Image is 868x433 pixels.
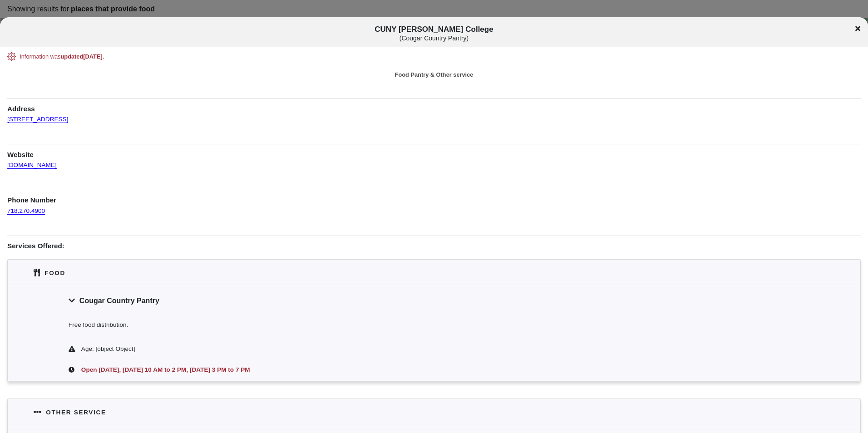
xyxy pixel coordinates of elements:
h1: Address [7,98,861,114]
div: Food [44,268,65,278]
div: Cougar Country Pantry [8,287,860,314]
div: Other service [46,408,106,417]
div: ( Cougar Country Pantry ) [74,34,794,42]
a: 718.270.4900 [7,199,45,215]
div: Age: [object Object] [81,344,799,354]
span: CUNY [PERSON_NAME] College [74,25,794,42]
div: Information was [20,52,848,61]
div: Open [DATE], [DATE] 10 AM to 2 PM, [DATE] 3 PM to 7 PM [79,365,799,375]
div: Free food distribution. [8,314,860,338]
div: Food Pantry & Other service [7,70,861,79]
span: updated [DATE] . [61,53,104,60]
a: [STREET_ADDRESS] [7,107,68,123]
h1: Phone Number [7,190,861,205]
h1: Services Offered: [7,236,861,251]
a: [DOMAIN_NAME] [7,153,57,169]
h1: Website [7,144,861,159]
